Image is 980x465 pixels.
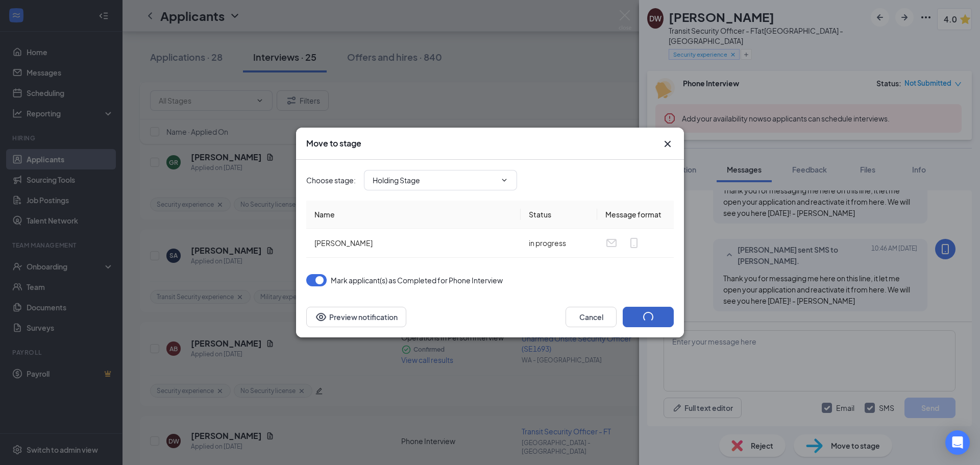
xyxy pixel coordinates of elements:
svg: ChevronDown [500,176,508,184]
button: Cancel [566,307,617,327]
svg: Cross [661,138,674,150]
svg: MobileSms [628,237,640,249]
span: Mark applicant(s) as Completed for Phone Interview [331,274,503,286]
td: in progress [521,229,597,258]
h3: Move to stage [306,138,361,149]
th: Name [306,201,521,229]
svg: Email [605,237,618,249]
div: Open Intercom Messenger [945,430,970,455]
th: Status [521,201,597,229]
span: [PERSON_NAME] [314,238,373,248]
button: Preview notificationEye [306,307,406,327]
button: Close [661,138,674,150]
svg: Eye [315,311,327,323]
span: Choose stage : [306,175,356,186]
th: Message format [597,201,674,229]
